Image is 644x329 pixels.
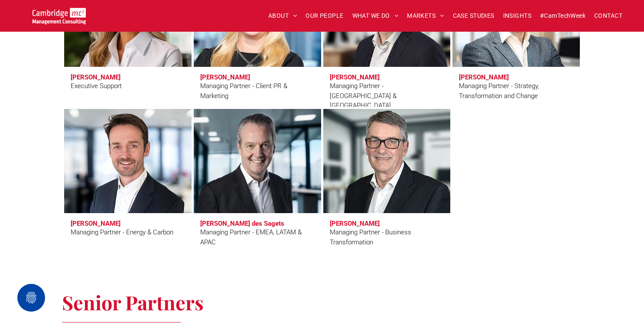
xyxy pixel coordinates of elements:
[499,9,536,23] a: INSIGHTS
[590,9,627,23] a: CONTACT
[33,9,86,18] a: Your Business Transformed | Cambridge Management Consulting
[194,109,321,213] a: Charles Orsel Des Sagets | Managing Partner - EMEA
[200,227,315,247] div: Managing Partner - EMEA, LATAM & APAC
[71,220,120,227] h3: [PERSON_NAME]
[71,227,173,237] div: Managing Partner - Energy & Carbon
[330,227,444,247] div: Managing Partner - Business Transformation
[62,289,204,315] span: Senior Partners
[348,9,403,23] a: WHAT WE DO
[264,9,302,23] a: ABOUT
[71,73,120,81] h3: [PERSON_NAME]
[319,106,454,216] a: Jeff Owen | Managing Partner - Business Transformation
[200,220,284,227] h3: [PERSON_NAME] des Sagets
[330,220,380,227] h3: [PERSON_NAME]
[200,81,315,101] div: Managing Partner - Client PR & Marketing
[200,73,250,81] h3: [PERSON_NAME]
[330,73,380,81] h3: [PERSON_NAME]
[536,9,590,23] a: #CamTechWeek
[449,9,499,23] a: CASE STUDIES
[459,73,509,81] h3: [PERSON_NAME]
[403,9,448,23] a: MARKETS
[71,81,122,91] div: Executive Support
[301,9,348,23] a: OUR PEOPLE
[33,8,86,24] img: Cambridge MC Logo, digital transformation
[459,81,573,101] div: Managing Partner - Strategy, Transformation and Change
[64,109,192,213] a: Pete Nisbet | Managing Partner - Energy & Carbon
[330,81,444,111] div: Managing Partner - [GEOGRAPHIC_DATA] & [GEOGRAPHIC_DATA]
